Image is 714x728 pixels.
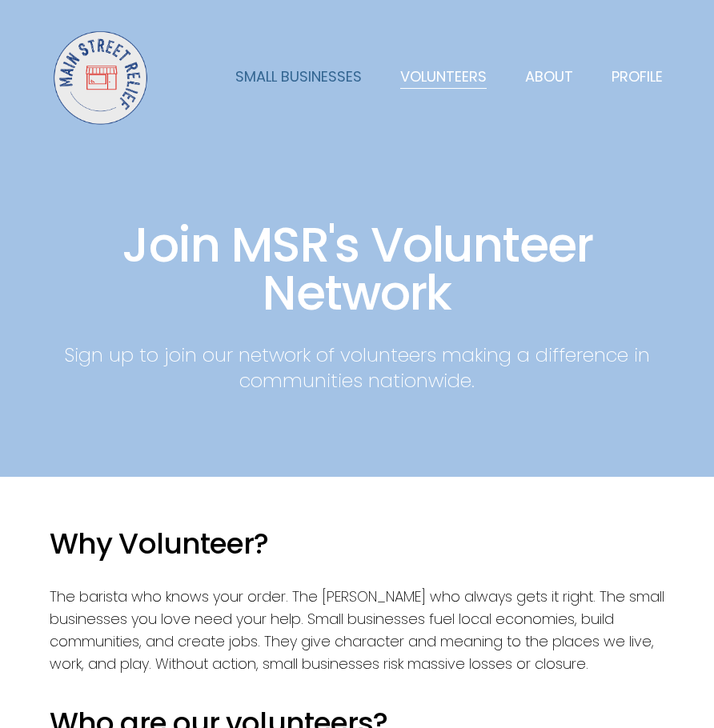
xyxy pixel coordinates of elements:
div: About [525,66,573,88]
h1: Join MSR's Volunteer Network [50,221,664,317]
a: Small Businesses [235,66,362,89]
a: Profile [612,66,663,89]
h2: Why Volunteer? [50,528,664,560]
a: About [525,66,573,89]
div: Profile [612,66,663,88]
img: Main Street Relief Logo [51,26,154,128]
p: Sign up to join our network of volunteers making a difference in communities nationwide. [50,342,664,410]
a: Volunteers [400,66,487,89]
p: The barista who knows your order. The [PERSON_NAME] who always gets it right. The small businesse... [50,586,664,675]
